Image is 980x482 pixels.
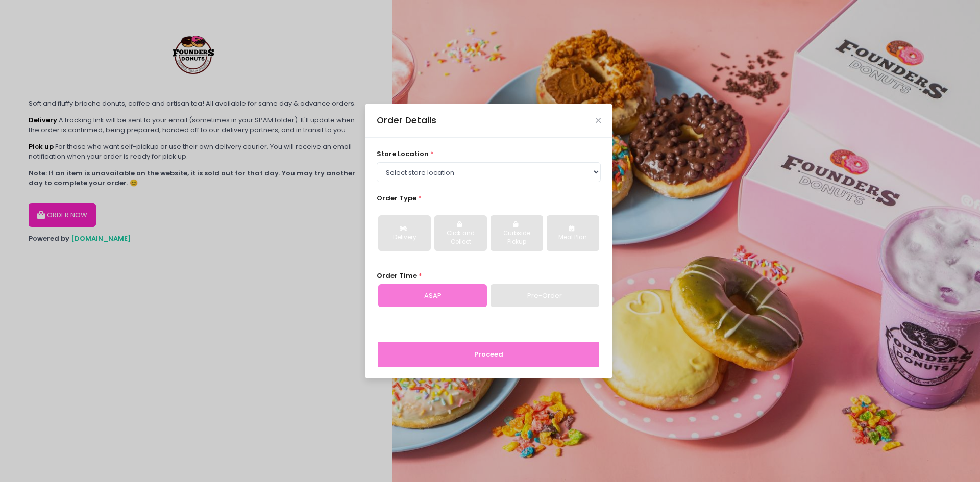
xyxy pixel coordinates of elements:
[377,271,417,281] span: Order Time
[554,233,592,242] div: Meal Plan
[547,215,599,251] button: Meal Plan
[498,229,536,247] div: Curbside Pickup
[596,118,601,123] button: Close
[377,114,436,127] div: Order Details
[377,193,416,203] span: Order Type
[378,215,431,251] button: Delivery
[378,342,599,367] button: Proceed
[385,233,424,242] div: Delivery
[434,215,487,251] button: Click and Collect
[377,149,429,159] span: store location
[442,229,480,247] div: Click and Collect
[491,215,543,251] button: Curbside Pickup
